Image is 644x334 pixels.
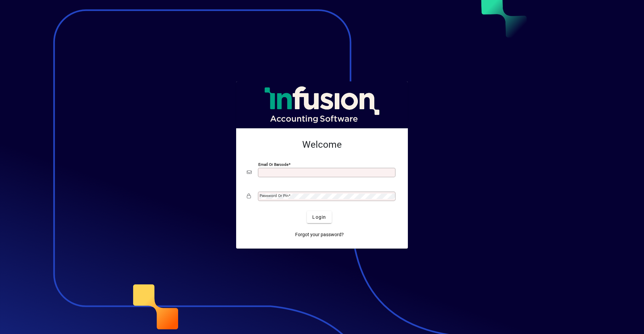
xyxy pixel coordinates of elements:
[258,162,288,167] mat-label: Email or Barcode
[292,228,346,241] a: Forgot your password?
[260,193,288,198] mat-label: Password or Pin
[295,231,344,238] span: Forgot your password?
[247,139,397,150] h2: Welcome
[312,214,326,221] span: Login
[307,211,331,223] button: Login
